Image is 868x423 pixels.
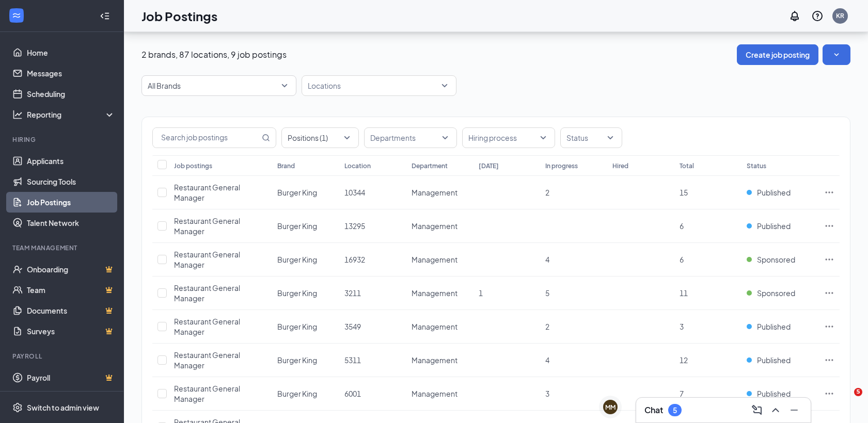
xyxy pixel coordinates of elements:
svg: SmallChevronDown [831,50,842,60]
svg: Ellipses [824,388,834,399]
svg: ChevronUp [769,404,782,416]
span: Burger King [277,255,317,264]
td: Burger King [272,276,339,310]
span: 1 [479,288,483,298]
span: Published [757,221,791,231]
div: Team Management [12,243,113,252]
h1: Job Postings [141,7,217,25]
td: Management [406,276,474,310]
span: Sponsored [757,288,795,298]
svg: Settings [12,402,23,413]
span: 3549 [344,322,361,331]
span: Burger King [277,221,317,231]
span: 12 [680,355,688,365]
span: 4 [545,355,549,365]
iframe: Intercom live chat [833,388,858,413]
span: Burger King [277,288,317,298]
span: Management [412,389,457,398]
td: Burger King [272,209,339,243]
div: Job postings [174,161,212,170]
td: 13295 [339,209,406,243]
span: Burger King [277,188,317,197]
button: SmallChevronDown [823,44,850,65]
span: Sponsored [757,254,795,265]
span: Management [412,255,457,264]
span: Restaurant General Manager [174,250,240,269]
span: Burger King [277,355,317,365]
span: 6 [680,221,684,231]
span: 6001 [344,389,361,398]
td: 16932 [339,243,406,276]
a: DocumentsCrown [27,300,115,321]
span: Burger King [277,322,317,331]
div: Location [344,161,371,170]
a: Sourcing Tools [27,171,115,192]
a: TeamCrown [27,280,115,300]
span: 7 [680,389,684,398]
td: Burger King [272,344,339,377]
span: 5 [854,388,862,396]
td: Management [406,243,474,276]
span: Restaurant General Manager [174,283,240,303]
span: Restaurant General Manager [174,216,240,236]
svg: Ellipses [824,254,834,265]
td: Management [406,344,474,377]
span: 15 [680,188,688,197]
span: Burger King [277,389,317,398]
th: In progress [540,155,607,176]
span: 3 [680,322,684,331]
span: Published [757,355,791,365]
span: 11 [680,288,688,298]
div: Switch to admin view [27,402,99,413]
div: Reporting [27,109,116,120]
a: PayrollCrown [27,367,115,388]
div: MM [605,403,616,412]
p: 2 brands, 87 locations, 9 job postings [141,49,287,60]
span: Management [412,221,457,231]
span: Management [412,188,457,197]
th: Status [741,155,819,176]
a: Home [27,42,115,63]
span: 6 [680,255,684,264]
span: 3 [545,389,549,398]
button: ChevronUp [767,402,784,418]
a: Messages [27,63,115,84]
td: Management [406,209,474,243]
svg: Ellipses [824,288,834,298]
span: 10344 [344,188,365,197]
span: Management [412,322,457,331]
svg: Collapse [100,11,110,21]
span: 4 [545,255,549,264]
td: Burger King [272,377,339,411]
td: 5311 [339,344,406,377]
td: 10344 [339,176,406,209]
td: 6001 [339,377,406,411]
svg: Analysis [12,109,23,120]
td: 3211 [339,276,406,310]
div: KR [836,11,844,20]
span: Restaurant General Manager [174,183,240,202]
svg: Minimize [788,404,800,416]
button: ComposeMessage [749,402,765,418]
span: 16932 [344,255,365,264]
a: Scheduling [27,84,115,104]
a: SurveysCrown [27,321,115,341]
div: Department [412,161,448,170]
svg: WorkstreamLogo [11,10,22,21]
span: 5311 [344,355,361,365]
td: Burger King [272,176,339,209]
span: Management [412,288,457,298]
span: Restaurant General Manager [174,384,240,403]
span: Restaurant General Manager [174,317,240,336]
svg: Ellipses [824,221,834,231]
td: Burger King [272,243,339,276]
span: 2 [545,188,549,197]
svg: QuestionInfo [811,10,824,22]
span: 2 [545,322,549,331]
input: Search job postings [153,128,260,148]
td: Management [406,176,474,209]
span: Published [757,187,791,198]
span: 3211 [344,288,361,298]
td: Management [406,377,474,411]
p: All Brands [148,80,181,91]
